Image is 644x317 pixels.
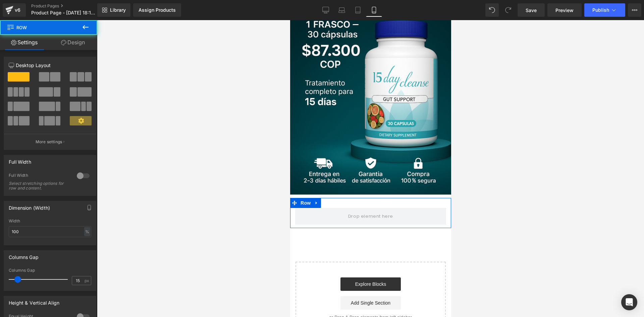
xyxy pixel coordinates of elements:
button: Redo [501,3,515,17]
a: Preview [547,3,582,17]
div: Width [9,219,91,223]
input: auto [9,226,91,237]
span: Library [110,7,126,13]
span: Row [7,20,74,35]
div: Columns Gap [9,268,91,273]
div: Open Intercom Messenger [621,294,637,310]
div: % [84,227,90,236]
span: px [85,278,90,283]
p: More settings [36,139,62,145]
p: Desktop Layout [9,62,91,69]
a: Add Single Section [50,276,111,289]
button: Undo [485,3,499,17]
a: Design [49,35,97,50]
button: More settings [4,134,96,150]
a: Explore Blocks [50,257,111,271]
span: Row [9,178,22,188]
a: New Library [97,3,130,17]
div: v6 [13,6,22,14]
div: Dimension (Width) [9,201,50,211]
a: v6 [3,3,26,17]
span: Publish [592,7,609,13]
div: Height & Vertical Align [9,296,59,306]
a: Desktop [318,3,334,17]
button: Publish [584,3,625,17]
p: or Drag & Drop elements from left sidebar [16,295,145,300]
a: Tablet [350,3,366,17]
a: Laptop [334,3,350,17]
span: Preview [555,7,574,14]
button: More [628,3,641,17]
span: Product Page - [DATE] 18:10:59 [31,10,96,15]
div: Columns Gap [9,251,39,260]
div: Assign Products [139,7,176,13]
a: Product Pages [31,3,108,9]
div: Full Width [9,173,70,180]
a: Expand / Collapse [22,178,31,188]
a: Mobile [366,3,382,17]
div: Select stretching options for row and content. [9,181,69,191]
div: Full Width [9,155,31,165]
span: Save [526,7,537,14]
